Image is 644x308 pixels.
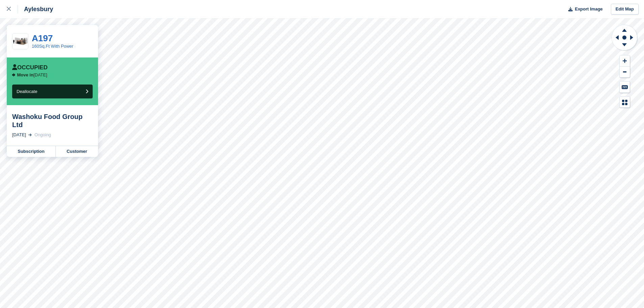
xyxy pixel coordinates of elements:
[13,35,28,47] img: 150-sqft-unit.jpg
[32,44,73,49] a: 160Sq.Ft With Power
[620,81,630,93] button: Keyboard Shortcuts
[611,4,639,15] a: Edit Map
[17,72,47,78] p: [DATE]
[12,85,93,98] button: Deallocate
[12,64,48,71] div: Occupied
[12,113,93,129] div: Washoku Food Group Ltd
[12,132,26,138] div: [DATE]
[28,134,32,136] img: arrow-right-light-icn-cde0832a797a2874e46488d9cf13f60e5c3a73dbe684e267c42b8395dfbc2abf.svg
[575,6,602,13] span: Export Image
[17,89,37,94] span: Deallocate
[620,55,630,67] button: Zoom In
[620,67,630,78] button: Zoom Out
[12,73,16,77] img: arrow-right-icn-b7405d978ebc5dd23a37342a16e90eae327d2fa7eb118925c1a0851fb5534208.svg
[56,146,98,157] a: Customer
[18,5,53,13] div: Aylesbury
[620,97,630,108] button: Map Legend
[34,132,51,138] div: Ongoing
[32,33,53,43] a: A197
[7,146,56,157] a: Subscription
[564,4,603,15] button: Export Image
[17,72,33,77] span: Move in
